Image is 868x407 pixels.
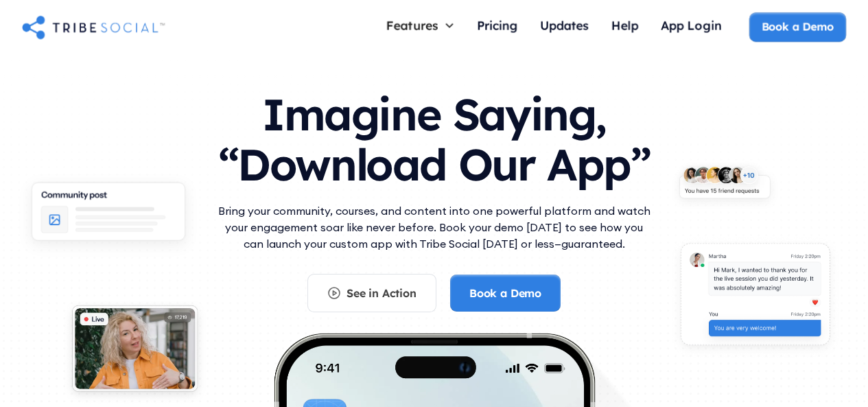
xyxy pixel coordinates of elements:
div: Updates [540,18,589,33]
a: Book a Demo [450,275,561,312]
div: Help [611,18,639,33]
a: Book a Demo [749,12,846,41]
a: Help [600,12,650,42]
a: App Login [650,12,733,42]
img: An illustration of New friends requests [668,159,781,212]
p: Bring your community, courses, and content into one powerful platform and watch your engagement s... [215,202,654,252]
img: An illustration of Live video [61,297,209,406]
img: An illustration of Community Feed [17,172,200,259]
a: See in Action [307,274,436,312]
a: Updates [529,12,600,42]
div: App Login [661,18,722,33]
a: Pricing [466,12,529,42]
div: Pricing [477,18,518,33]
img: An illustration of chat [668,235,842,360]
div: Features [386,18,438,33]
div: See in Action [347,286,417,301]
div: Features [375,12,466,38]
h1: Imagine Saying, “Download Our App” [215,75,654,197]
a: home [22,13,165,40]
